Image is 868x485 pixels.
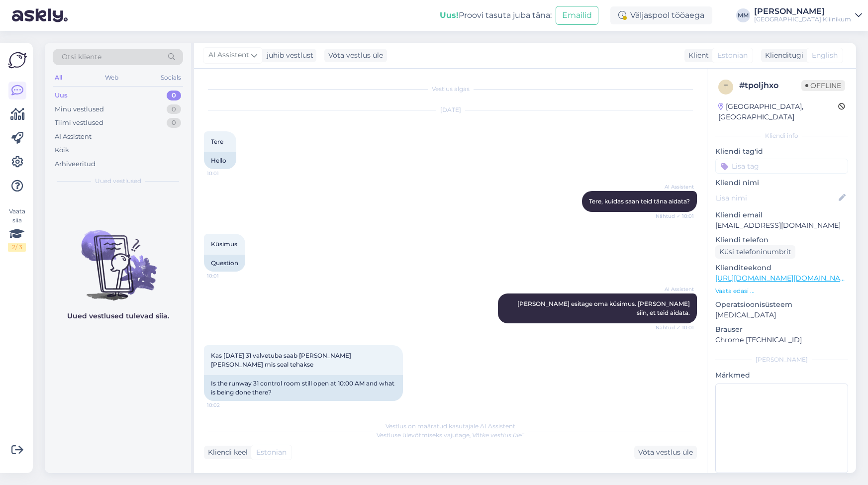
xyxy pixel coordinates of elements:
[204,375,403,401] div: Is the runway 31 control room still open at 10:00 AM and what is being done there?
[715,210,848,220] p: Kliendi email
[211,352,353,368] span: Kas [DATE] 31 valvetuba saab [PERSON_NAME] [PERSON_NAME] mis seal tehakse
[754,7,851,15] div: [PERSON_NAME]
[656,324,694,331] span: Nähtud ✓ 10:01
[715,355,848,364] div: [PERSON_NAME]
[167,118,181,128] div: 0
[207,272,244,280] span: 10:01
[754,15,851,23] div: [GEOGRAPHIC_DATA] Kliinikum
[724,83,728,91] span: t
[739,80,801,92] div: # tpoljhxo
[761,50,803,61] div: Klienditugi
[715,287,848,295] p: Vaata edasi ...
[812,50,838,61] span: English
[204,447,248,458] div: Kliendi keel
[715,370,848,381] p: Märkmed
[718,101,838,122] div: [GEOGRAPHIC_DATA], [GEOGRAPHIC_DATA]
[67,311,169,321] p: Uued vestlused tulevad siia.
[324,49,387,62] div: Võta vestlus üle
[754,7,862,23] a: [PERSON_NAME][GEOGRAPHIC_DATA] Kliinikum
[211,240,237,248] span: Küsimus
[263,50,313,61] div: juhib vestlust
[204,85,697,94] div: Vestlus algas
[657,286,694,293] span: AI Assistent
[204,152,236,169] div: Hello
[717,50,748,61] span: Estonian
[517,300,691,316] span: [PERSON_NAME] esitage oma küsimus. [PERSON_NAME] siin, et teid aidata.
[715,220,848,231] p: [EMAIL_ADDRESS][DOMAIN_NAME]
[715,299,848,310] p: Operatsioonisüsteem
[715,131,848,140] div: Kliendi info
[208,50,249,61] span: AI Assistent
[53,71,64,84] div: All
[377,431,524,439] span: Vestluse ülevõtmiseks vajutage
[256,447,287,458] span: Estonian
[715,235,848,245] p: Kliendi telefon
[634,446,697,459] div: Võta vestlus üle
[55,132,92,142] div: AI Assistent
[8,51,27,70] img: Askly Logo
[556,6,598,25] button: Emailid
[715,178,848,188] p: Kliendi nimi
[45,212,191,302] img: No chats
[8,243,26,252] div: 2 / 3
[589,197,690,205] span: Tere, kuidas saan teid täna aidata?
[55,104,104,114] div: Minu vestlused
[656,212,694,220] span: Nähtud ✓ 10:01
[715,335,848,345] p: Chrome [TECHNICAL_ID]
[715,245,795,259] div: Küsi telefoninumbrit
[610,6,712,24] div: Väljaspool tööaega
[62,52,101,62] span: Otsi kliente
[167,104,181,114] div: 0
[204,255,245,272] div: Question
[167,91,181,100] div: 0
[386,422,515,430] span: Vestlus on määratud kasutajale AI Assistent
[715,146,848,157] p: Kliendi tag'id
[55,159,96,169] div: Arhiveeritud
[211,138,223,145] span: Tere
[801,80,845,91] span: Offline
[715,274,853,283] a: [URL][DOMAIN_NAME][DOMAIN_NAME]
[55,91,68,100] div: Uus
[440,9,552,21] div: Proovi tasuta juba täna:
[440,10,459,20] b: Uus!
[715,263,848,273] p: Klienditeekond
[715,159,848,174] input: Lisa tag
[95,177,141,186] span: Uued vestlused
[716,193,837,203] input: Lisa nimi
[8,207,26,252] div: Vaata siia
[736,8,750,22] div: MM
[715,324,848,335] p: Brauser
[470,431,524,439] i: „Võtke vestlus üle”
[204,105,697,114] div: [DATE]
[207,170,244,177] span: 10:01
[207,401,244,409] span: 10:02
[103,71,120,84] div: Web
[55,118,103,128] div: Tiimi vestlused
[715,310,848,320] p: [MEDICAL_DATA]
[657,183,694,191] span: AI Assistent
[55,145,69,155] div: Kõik
[684,50,709,61] div: Klient
[159,71,183,84] div: Socials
